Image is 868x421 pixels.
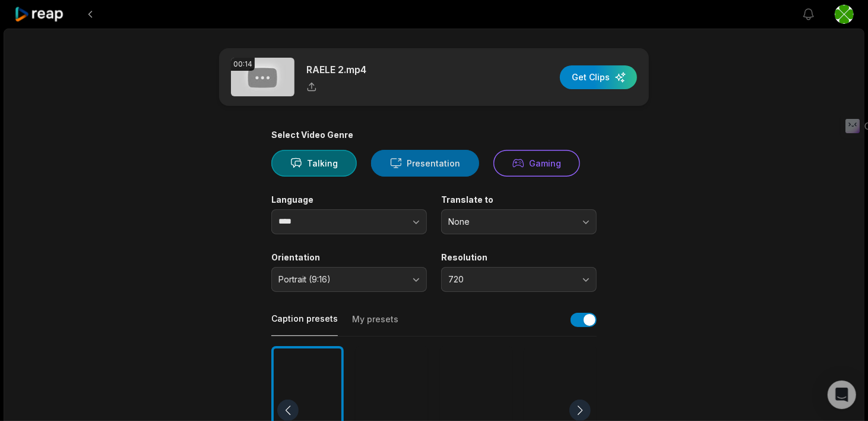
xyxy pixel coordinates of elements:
[271,267,427,292] button: Portrait (9:16)
[271,313,338,336] button: Caption presets
[306,62,366,77] p: RAELE 2.mp4
[441,209,597,234] button: None
[441,267,597,292] button: 720
[271,150,357,177] button: Talking
[560,65,637,89] button: Get Clips
[271,194,427,205] label: Language
[448,274,573,285] span: 720
[441,252,597,263] label: Resolution
[828,381,856,409] div: Open Intercom Messenger
[271,130,597,140] div: Select Video Genre
[371,150,479,177] button: Presentation
[493,150,580,177] button: Gaming
[271,252,427,263] label: Orientation
[231,58,255,71] div: 00:14
[278,274,403,285] span: Portrait (9:16)
[352,313,398,336] button: My presets
[441,194,597,205] label: Translate to
[448,216,573,227] span: None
